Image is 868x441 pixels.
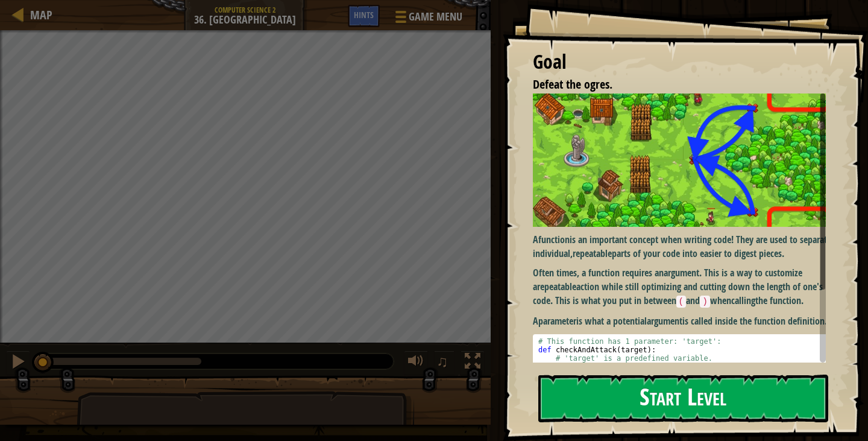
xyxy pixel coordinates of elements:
button: Start Level [538,375,828,422]
strong: function [538,233,570,246]
strong: argument [647,314,682,328]
button: Ctrl + P: Pause [6,351,30,375]
p: A is what a potential is called inside the function definition. [533,314,835,328]
strong: repeatable [573,247,612,260]
span: Hints [354,9,374,21]
p: Often times, a function requires an . This is a way to customize a action while still optimizing ... [533,266,835,308]
span: ♫ [436,352,448,370]
span: Map [30,7,52,23]
strong: repeatable [537,280,576,293]
strong: parameter [538,314,576,328]
span: Defeat the ogres. [533,76,612,92]
button: ♫ [434,351,454,375]
strong: argument [664,266,699,279]
code: ( [676,296,687,308]
div: Goal [533,48,826,76]
li: Defeat the ogres. [518,76,823,94]
p: A is an important concept when writing code! They are used to separate individual, parts of your ... [533,233,835,261]
img: Backwoods fork [533,94,835,227]
button: Game Menu [386,5,470,33]
button: Toggle fullscreen [461,351,485,375]
strong: calling [731,294,755,307]
button: Adjust volume [404,351,428,375]
span: Game Menu [409,9,462,25]
a: Map [24,7,52,23]
code: ) [700,296,710,308]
